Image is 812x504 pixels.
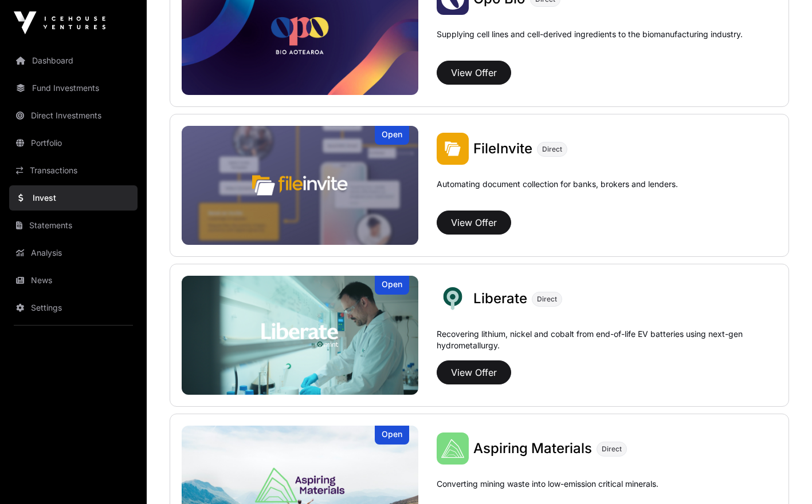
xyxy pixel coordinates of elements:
button: View Offer [437,211,511,235]
a: Dashboard [9,48,138,73]
img: Aspiring Materials [437,432,469,465]
a: Settings [9,295,138,320]
span: FileInvite [473,140,532,157]
p: Supplying cell lines and cell-derived ingredients to the biomanufacturing industry. [437,29,743,40]
a: Portfolio [9,130,138,156]
p: Recovering lithium, nickel and cobalt from end-of-life EV batteries using next-gen hydrometallurgy. [437,328,777,356]
a: News [9,268,138,293]
div: Open [375,276,409,295]
a: Fund Investments [9,76,138,101]
a: Direct Investments [9,103,138,128]
div: Open [375,126,409,145]
a: FileInvite [473,140,532,158]
img: Liberate [182,276,418,395]
a: Statements [9,213,138,238]
span: Liberate [473,290,527,307]
button: View Offer [437,360,511,384]
span: Direct [537,295,557,304]
a: Aspiring Materials [473,439,592,458]
span: Direct [542,145,562,154]
a: Transactions [9,158,138,183]
a: Liberate [473,289,527,308]
div: Open [375,426,409,445]
a: Invest [9,185,138,211]
img: Liberate [437,283,469,315]
a: FileInviteOpen [182,126,418,245]
img: FileInvite [437,133,469,165]
button: View Offer [437,61,511,85]
span: Direct [602,445,622,454]
p: Automating document collection for banks, brokers and lenders. [437,178,678,206]
img: Icehouse Ventures Logo [14,11,105,34]
iframe: Chat Widget [755,449,812,504]
span: Aspiring Materials [473,440,592,457]
a: Analysis [9,240,138,265]
a: LiberateOpen [182,276,418,395]
img: FileInvite [182,126,418,245]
